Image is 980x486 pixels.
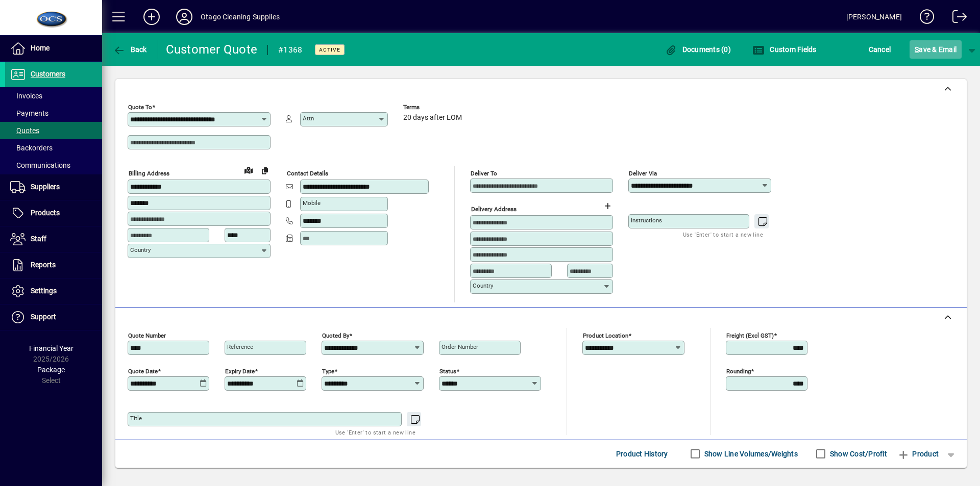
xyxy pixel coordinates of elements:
button: Back [110,40,150,59]
span: Suppliers [31,183,60,191]
button: Custom Fields [750,40,819,59]
span: Back [113,45,147,54]
span: 20 days after EOM [403,114,462,122]
div: Customer Quote [166,41,258,58]
span: Terms [403,104,464,111]
span: Backorders [10,144,53,152]
a: Reports [5,252,102,278]
mat-label: Type [322,367,334,374]
span: ave & Email [915,41,957,58]
mat-label: Quoted by [322,331,349,339]
mat-label: Expiry date [225,367,255,374]
mat-label: Freight (excl GST) [726,331,774,339]
span: Invoices [10,92,42,100]
a: Suppliers [5,174,102,200]
div: [PERSON_NAME] [846,9,902,25]
a: Backorders [5,139,102,157]
mat-label: Mobile [303,199,321,207]
mat-label: Attn [303,115,314,122]
span: Staff [31,235,46,243]
span: Active [319,46,340,53]
span: Product History [616,446,668,462]
mat-hint: Use 'Enter' to start a new line [335,426,415,438]
button: Documents (0) [662,40,733,59]
span: Communications [10,161,70,169]
span: Payments [10,109,48,117]
a: Payments [5,105,102,122]
a: Knowledge Base [912,2,935,35]
span: Product [897,446,939,462]
span: Documents (0) [665,45,731,54]
mat-label: Deliver To [471,170,497,177]
button: Cancel [866,40,894,59]
span: Support [31,313,56,321]
mat-label: Rounding [726,367,751,374]
mat-label: Quote number [128,331,166,339]
button: Add [135,8,168,26]
mat-label: Deliver via [629,170,657,177]
span: Settings [31,287,57,295]
mat-label: Title [130,415,142,422]
span: S [915,45,919,54]
button: Product [892,445,944,463]
span: Cancel [869,41,891,58]
span: Package [37,366,65,374]
div: #1368 [278,42,302,58]
a: Support [5,304,102,330]
a: View on map [240,162,257,178]
mat-label: Country [130,246,151,253]
mat-label: Product location [583,331,628,339]
mat-label: Reference [227,343,253,350]
app-page-header-button: Back [102,40,158,59]
a: Logout [945,2,967,35]
span: Financial Year [29,344,73,352]
a: Settings [5,278,102,304]
span: Custom Fields [752,45,817,54]
label: Show Cost/Profit [828,449,887,459]
a: Staff [5,226,102,252]
button: Choose address [599,198,616,214]
mat-label: Quote To [128,104,152,111]
button: Copy to Delivery address [257,162,273,178]
span: Customers [31,70,65,78]
mat-label: Order number [442,343,478,350]
a: Communications [5,157,102,174]
mat-hint: Use 'Enter' to start a new line [683,228,763,240]
span: Reports [31,261,56,269]
mat-label: Country [473,282,493,289]
mat-label: Quote date [128,367,158,374]
button: Product History [612,445,672,463]
button: Profile [168,8,201,26]
label: Show Line Volumes/Weights [702,449,798,459]
a: Home [5,36,102,61]
span: Quotes [10,126,39,135]
a: Invoices [5,87,102,105]
button: Save & Email [910,40,962,59]
span: Products [31,209,60,217]
mat-label: Instructions [631,217,662,224]
mat-label: Status [439,367,456,374]
a: Products [5,200,102,226]
div: Otago Cleaning Supplies [201,9,280,25]
span: Home [31,44,50,52]
a: Quotes [5,122,102,139]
